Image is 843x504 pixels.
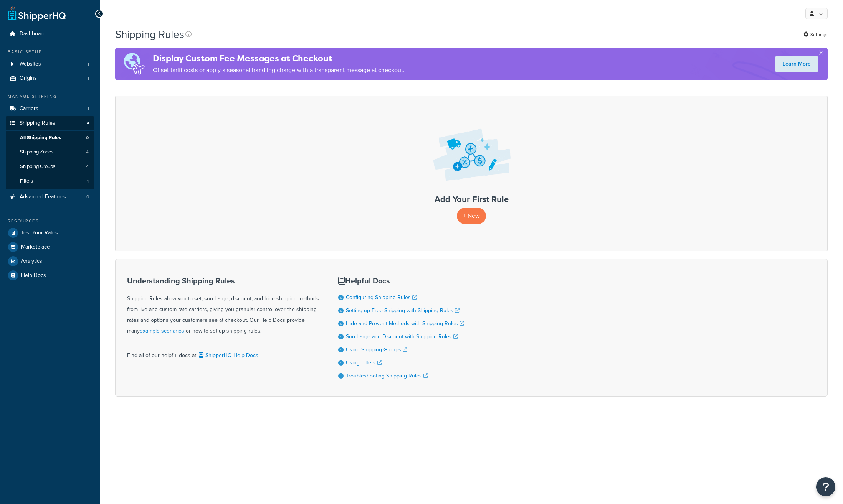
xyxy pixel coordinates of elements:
[6,102,94,116] a: Carriers 1
[20,120,55,127] span: Shipping Rules
[346,372,428,380] a: Troubleshooting Shipping Rules
[6,174,94,188] a: Filters 1
[20,194,66,200] span: Advanced Features
[346,346,407,354] a: Using Shipping Groups
[6,71,94,86] li: Origins
[86,135,89,141] span: 0
[115,48,153,80] img: duties-banner-06bc72dcb5fe05cb3f9472aba00be2ae8eb53ab6f0d8bb03d382ba314ac3c341.png
[20,149,53,155] span: Shipping Zones
[6,240,94,254] a: Marketplace
[6,93,94,100] div: Manage Shipping
[88,61,89,68] span: 1
[6,116,94,130] a: Shipping Rules
[86,194,89,200] span: 0
[775,56,818,72] a: Learn More
[6,49,94,55] div: Basic Setup
[21,258,42,265] span: Analytics
[6,160,94,174] a: Shipping Groups 4
[127,277,319,285] h3: Understanding Shipping Rules
[6,226,94,240] a: Test Your Rates
[6,57,94,71] a: Websites 1
[115,27,184,42] h1: Shipping Rules
[127,344,319,361] div: Find all of our helpful docs at:
[346,333,458,341] a: Surcharge and Discount with Shipping Rules
[8,6,66,21] a: ShipperHQ Home
[87,178,89,184] span: 1
[6,145,94,159] a: Shipping Zones 4
[20,75,37,82] span: Origins
[86,149,89,155] span: 4
[88,105,89,112] span: 1
[346,320,464,328] a: Hide and Prevent Methods with Shipping Rules
[127,277,319,336] div: Shipping Rules allow you to set, surcharge, discount, and hide shipping methods from live and cus...
[21,272,46,279] span: Help Docs
[6,254,94,268] a: Analytics
[346,293,417,301] a: Configuring Shipping Rules
[6,145,94,159] li: Shipping Zones
[6,190,94,204] li: Advanced Features
[20,163,55,170] span: Shipping Groups
[86,163,89,170] span: 4
[6,131,94,145] li: All Shipping Rules
[6,268,94,282] a: Help Docs
[20,31,46,37] span: Dashboard
[6,116,94,189] li: Shipping Rules
[6,102,94,116] li: Carriers
[123,195,820,204] h3: Add Your First Rule
[6,218,94,224] div: Resources
[140,327,184,335] a: example scenarios
[6,190,94,204] a: Advanced Features 0
[6,160,94,174] li: Shipping Groups
[20,178,33,184] span: Filters
[21,230,58,236] span: Test Your Rates
[21,244,50,250] span: Marketplace
[6,71,94,86] a: Origins 1
[20,105,38,112] span: Carriers
[6,131,94,145] a: All Shipping Rules 0
[346,306,460,315] a: Setting up Free Shipping with Shipping Rules
[457,208,486,224] p: + New
[346,359,382,367] a: Using Filters
[6,27,94,41] a: Dashboard
[338,277,464,285] h3: Helpful Docs
[6,174,94,188] li: Filters
[153,65,405,76] p: Offset tariff costs or apply a seasonal handling charge with a transparent message at checkout.
[6,57,94,71] li: Websites
[816,477,835,496] button: Open Resource Center
[88,75,89,82] span: 1
[20,135,61,141] span: All Shipping Rules
[153,52,405,65] h4: Display Custom Fee Messages at Checkout
[803,29,828,40] a: Settings
[20,61,41,68] span: Websites
[197,351,258,359] a: ShipperHQ Help Docs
